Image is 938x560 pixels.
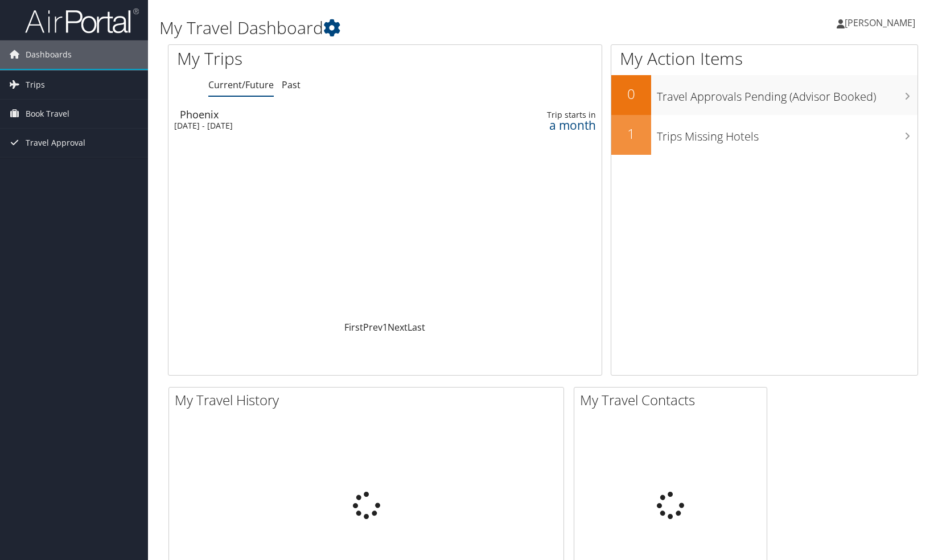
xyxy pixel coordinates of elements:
span: Travel Approval [26,129,85,157]
span: Trips [26,71,45,99]
a: First [344,321,363,333]
div: a month [497,120,596,130]
a: Next [388,321,408,333]
h2: 0 [611,84,651,104]
h2: My Travel Contacts [580,390,767,410]
a: Past [282,79,301,91]
a: Current/Future [208,79,274,91]
h1: My Travel Dashboard [159,16,671,40]
span: [PERSON_NAME] [845,17,915,29]
a: Last [408,321,425,333]
h3: Trips Missing Hotels [657,123,918,145]
div: [DATE] - [DATE] [174,121,441,131]
a: 1 [382,321,388,333]
a: [PERSON_NAME] [837,6,927,40]
h2: 1 [611,124,651,143]
h2: My Travel History [175,390,563,410]
div: Trip starts in [497,110,596,120]
h3: Travel Approvals Pending (Advisor Booked) [657,83,918,105]
img: airportal-logo.png [25,7,139,34]
a: Prev [363,321,382,333]
h1: My Action Items [611,47,918,71]
span: Book Travel [26,100,69,128]
a: 0Travel Approvals Pending (Advisor Booked) [611,75,918,115]
a: 1Trips Missing Hotels [611,115,918,155]
span: Dashboards [26,40,72,69]
div: Phoenix [180,109,447,120]
h1: My Trips [177,47,413,71]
